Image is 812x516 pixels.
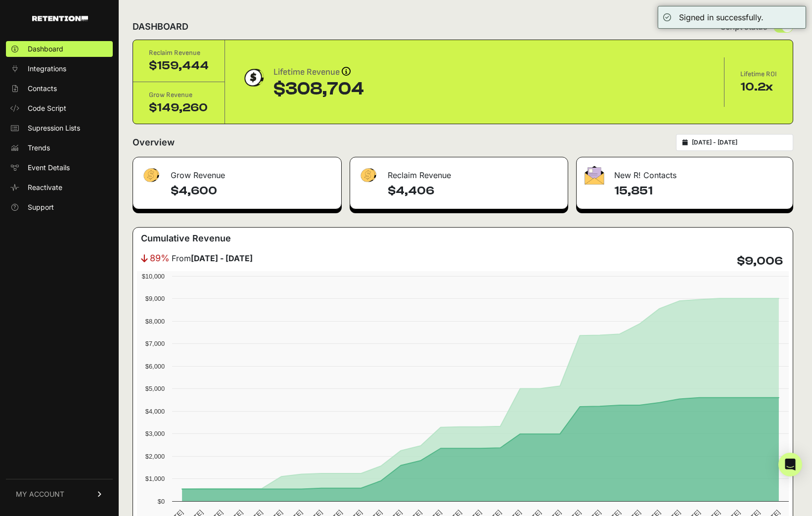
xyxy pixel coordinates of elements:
a: Dashboard [6,41,113,57]
div: 10.2x [740,79,777,95]
text: $5,000 [145,385,165,392]
span: Integrations [28,64,66,74]
h4: $9,006 [737,253,783,269]
text: $6,000 [145,363,165,370]
div: Open Intercom Messenger [778,453,802,476]
span: Supression Lists [28,123,80,133]
a: Contacts [6,81,113,96]
h4: 15,851 [614,183,785,199]
span: MY ACCOUNT [16,489,64,499]
div: Lifetime ROI [740,69,777,79]
div: Grow Revenue [133,157,341,187]
span: Support [28,202,54,212]
img: dollar-coin-05c43ed7efb7bc0c12610022525b4bbbb207c7efeef5aecc26f025e68dcafac9.png [241,65,266,90]
text: $1,000 [145,475,165,482]
div: $308,704 [273,79,364,99]
h3: Cumulative Revenue [141,232,231,245]
a: Code Script [6,100,113,116]
div: Reclaim Revenue [350,157,567,187]
text: $3,000 [145,430,165,437]
text: $0 [158,498,165,505]
text: $2,000 [145,453,165,460]
text: $9,000 [145,295,165,302]
a: Reactivate [6,180,113,195]
h4: $4,406 [388,183,559,199]
div: Grow Revenue [149,90,209,100]
div: $149,260 [149,100,209,116]
a: Supression Lists [6,120,113,136]
a: Event Details [6,160,113,176]
span: Reactivate [28,183,62,192]
a: Trends [6,140,113,156]
strong: [DATE] - [DATE] [191,253,253,263]
span: 89% [150,251,170,265]
span: Dashboard [28,44,63,54]
a: Support [6,199,113,215]
span: Event Details [28,163,70,173]
h2: Overview [133,136,175,149]
h4: $4,600 [171,183,333,199]
img: fa-dollar-13500eef13a19c4ab2b9ed9ad552e47b0d9fc28b02b83b90ba0e00f96d6372e9.png [141,166,161,185]
div: Lifetime Revenue [273,65,364,79]
span: Trends [28,143,50,153]
text: $10,000 [142,273,165,280]
div: New R! Contacts [577,157,793,187]
img: fa-dollar-13500eef13a19c4ab2b9ed9ad552e47b0d9fc28b02b83b90ba0e00f96d6372e9.png [358,166,378,185]
span: From [172,252,253,264]
span: Contacts [28,84,57,94]
a: MY ACCOUNT [6,479,113,509]
div: Signed in successfully. [679,11,764,23]
text: $8,000 [145,318,165,325]
img: fa-envelope-19ae18322b30453b285274b1b8af3d052b27d846a4fbe8435d1a52b978f639a2.png [585,166,604,185]
span: Code Script [28,103,66,113]
text: $4,000 [145,408,165,415]
h2: DASHBOARD [133,20,188,34]
div: Reclaim Revenue [149,48,209,58]
a: Integrations [6,61,113,77]
text: $7,000 [145,340,165,347]
img: Retention.com [32,16,88,21]
div: $159,444 [149,58,209,74]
